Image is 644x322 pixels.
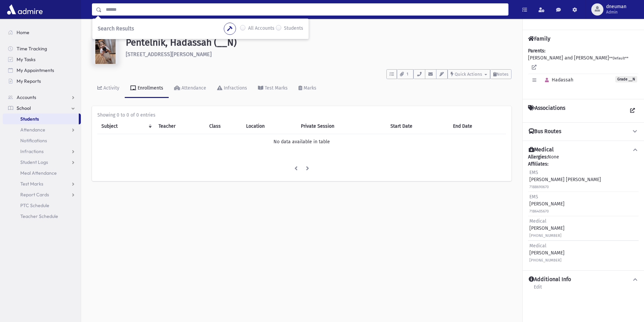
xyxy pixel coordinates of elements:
[97,119,154,134] th: Subject
[455,72,482,77] span: Quick Actions
[20,127,45,133] span: Attendance
[3,103,81,114] a: School
[542,77,573,83] span: Hadassah
[3,65,81,76] a: My Appointments
[3,200,81,211] a: PTC Schedule
[529,169,601,190] div: [PERSON_NAME] [PERSON_NAME]
[3,124,81,135] a: Attendance
[17,94,36,100] span: Accounts
[529,193,565,215] div: [PERSON_NAME]
[17,78,41,84] span: My Reports
[20,192,49,198] span: Report Cards
[528,47,639,94] div: [PERSON_NAME] and [PERSON_NAME]
[125,79,169,98] a: Enrollments
[20,202,49,208] span: PTC Schedule
[136,85,163,91] div: Enrollments
[3,92,81,103] a: Accounts
[92,37,119,64] img: w==
[92,28,116,33] a: Students
[3,189,81,200] a: Report Cards
[20,213,58,219] span: Teacher Schedule
[92,27,116,37] nav: breadcrumb
[529,209,549,214] small: 7186405670
[397,69,413,79] button: 1
[529,218,565,239] div: [PERSON_NAME]
[528,161,548,167] b: Affiliates:
[154,119,206,134] th: Teacher
[497,72,508,77] span: Notes
[20,159,48,165] span: Student Logs
[529,276,571,283] h4: Additional Info
[102,3,508,16] input: Search
[302,85,316,91] div: Marks
[97,134,506,150] td: No data available in table
[533,283,542,295] a: Edit
[490,69,511,79] button: Notes
[17,29,29,35] span: Home
[242,119,297,134] th: Location
[449,119,506,134] th: End Date
[529,128,561,135] h4: Bus Routes
[529,233,562,238] small: [PHONE_NUMBER]
[528,48,545,54] b: Parents:
[97,112,506,119] div: Showing 0 to 0 of 0 entries
[98,25,134,32] span: Search Results
[20,170,57,176] span: Meal Attendance
[126,51,511,57] h6: [STREET_ADDRESS][PERSON_NAME]
[528,35,550,42] h4: Family
[3,76,81,86] a: My Reports
[529,185,549,189] small: 7188690670
[17,46,47,52] span: Time Tracking
[529,218,546,224] span: Medical
[606,9,626,15] span: Admin
[297,119,386,134] th: Private Session
[20,181,43,187] span: Test Marks
[528,276,639,283] button: Additional Info
[3,178,81,189] a: Test Marks
[17,67,54,73] span: My Appointments
[5,3,44,16] img: AdmirePro
[102,85,119,91] div: Activity
[626,105,639,117] a: View all Associations
[3,135,81,146] a: Notifications
[248,25,275,33] label: All Accounts
[3,54,81,65] a: My Tasks
[293,79,322,98] a: Marks
[529,194,538,200] span: EMS
[615,76,637,82] span: Grade __N
[263,85,288,91] div: Test Marks
[284,25,303,33] label: Students
[222,85,247,91] div: Infractions
[92,79,125,98] a: Activity
[448,69,490,79] button: Quick Actions
[3,146,81,157] a: Infractions
[529,242,565,264] div: [PERSON_NAME]
[528,154,548,160] b: Allergies:
[169,79,212,98] a: Attendance
[405,71,410,77] span: 1
[17,105,31,111] span: School
[253,79,293,98] a: Test Marks
[529,170,538,175] span: EMS
[3,27,81,38] a: Home
[528,128,639,135] button: Bus Routes
[528,153,639,265] div: None
[20,148,44,154] span: Infractions
[528,146,639,153] button: Medical
[17,56,35,63] span: My Tasks
[205,119,242,134] th: Class
[529,243,546,249] span: Medical
[3,43,81,54] a: Time Tracking
[3,157,81,168] a: Student Logs
[180,85,206,91] div: Attendance
[3,211,81,222] a: Teacher Schedule
[529,146,554,153] h4: Medical
[386,119,449,134] th: Start Date
[606,4,626,9] span: dneuman
[126,37,511,48] h1: Pentelnik, Hadassah (__N)
[20,116,39,122] span: Students
[3,168,81,178] a: Meal Attendance
[212,79,253,98] a: Infractions
[529,258,562,263] small: [PHONE_NUMBER]
[3,114,79,124] a: Students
